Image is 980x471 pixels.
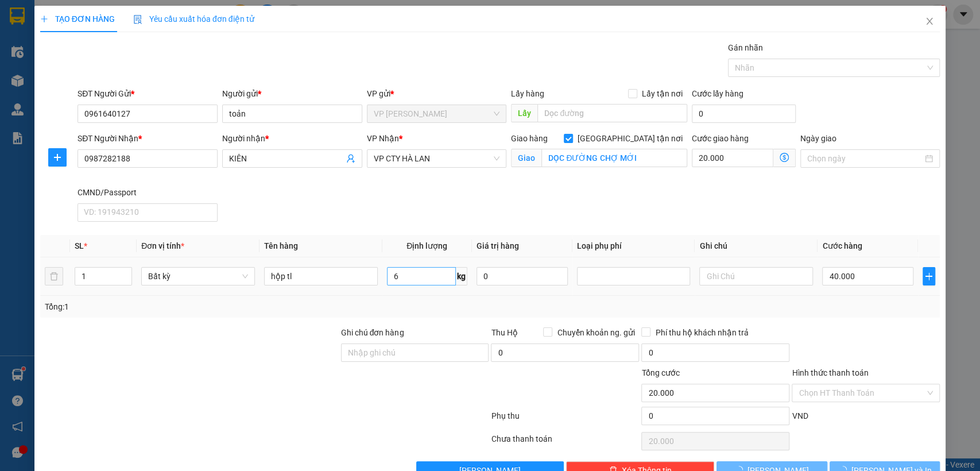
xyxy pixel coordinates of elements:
div: SĐT Người Nhận [78,132,218,145]
input: Cước lấy hàng [692,105,796,123]
span: Tổng cước [641,368,679,377]
span: VP Nhận [367,134,399,143]
span: Lấy tận nơi [637,87,687,100]
img: icon [133,15,142,24]
span: Yêu cầu xuất hóa đơn điện tử [133,14,254,24]
input: Cước giao hàng [692,149,773,167]
input: Ghi chú đơn hàng [341,343,489,362]
input: VD: Bàn, Ghế [264,267,378,285]
button: Close [913,6,946,38]
div: Tổng: 1 [45,300,379,313]
button: plus [923,267,935,285]
span: VP CTY HÀ LAN [374,150,500,167]
input: Giao tận nơi [541,149,687,167]
label: Cước giao hàng [692,134,749,143]
span: Giao hàng [511,134,548,143]
span: kg [456,267,467,285]
th: Ghi chú [695,235,818,257]
span: Định lượng [406,241,447,250]
span: VND [792,411,808,420]
span: SL [75,241,84,250]
label: Cước lấy hàng [692,89,743,98]
span: Tên hàng [264,241,298,250]
span: plus [49,153,66,162]
span: Thu Hộ [491,328,517,337]
label: Gán nhãn [728,43,763,52]
input: Ngày giao [807,152,923,165]
span: Giao [511,149,541,167]
th: Loại phụ phí [572,235,695,257]
div: Người gửi [222,87,362,100]
div: VP gửi [367,87,507,100]
span: plus [923,272,935,281]
span: Chuyển khoản ng. gửi [552,326,639,339]
label: Ngày giao [800,134,836,143]
input: 0 [477,267,568,285]
span: Lấy hàng [511,89,544,98]
label: Hình thức thanh toán [792,368,868,377]
div: Phụ thu [490,410,641,430]
button: plus [48,148,67,167]
span: close [925,17,934,26]
span: Cước hàng [822,241,862,250]
input: Dọc đường [537,104,687,122]
span: Đơn vị tính [141,241,184,250]
span: VP Nguyễn Trãi [374,105,500,122]
div: Chưa thanh toán [490,433,641,453]
input: Ghi Chú [699,267,813,285]
span: dollar-circle [780,153,789,162]
div: Người nhận [222,132,362,145]
button: delete [45,267,63,285]
span: Giá trị hàng [477,241,519,250]
span: TẠO ĐƠN HÀNG [40,14,115,24]
span: Phí thu hộ khách nhận trả [650,326,753,339]
label: Ghi chú đơn hàng [341,328,404,337]
span: user-add [346,154,355,163]
span: plus [40,15,48,23]
span: [GEOGRAPHIC_DATA] tận nơi [573,132,687,145]
span: Bất kỳ [148,268,248,285]
span: Lấy [511,104,537,122]
div: CMND/Passport [78,186,218,199]
div: SĐT Người Gửi [78,87,218,100]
